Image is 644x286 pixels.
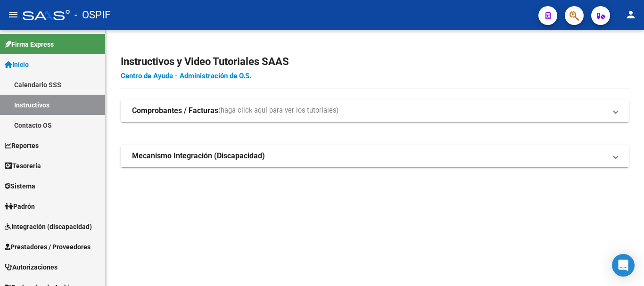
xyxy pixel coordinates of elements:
span: Autorizaciones [5,262,58,272]
mat-expansion-panel-header: Mecanismo Integración (Discapacidad) [121,145,629,167]
span: Padrón [5,201,35,212]
h2: Instructivos y Video Tutoriales SAAS [121,53,629,71]
mat-icon: menu [8,9,19,20]
span: Prestadores / Proveedores [5,242,91,252]
strong: Mecanismo Integración (Discapacidad) [132,151,265,161]
span: Firma Express [5,39,54,49]
span: Integración (discapacidad) [5,221,92,232]
span: Tesorería [5,161,41,171]
div: Open Intercom Messenger [612,254,635,277]
span: Sistema [5,181,35,191]
a: Centro de Ayuda - Administración de O.S. [121,72,251,80]
mat-expansion-panel-header: Comprobantes / Facturas(haga click aquí para ver los tutoriales) [121,99,629,122]
span: (haga click aquí para ver los tutoriales) [218,106,339,116]
strong: Comprobantes / Facturas [132,106,218,116]
span: Reportes [5,140,39,151]
mat-icon: person [625,9,636,20]
span: - OSPIF [74,5,110,25]
span: Inicio [5,59,29,70]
